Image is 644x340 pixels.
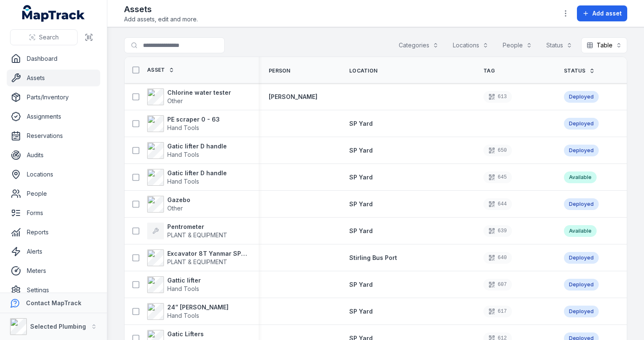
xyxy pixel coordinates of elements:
[7,243,100,260] a: Alerts
[147,67,165,73] span: Asset
[564,306,599,317] div: Deployed
[269,93,317,101] a: [PERSON_NAME]
[349,281,373,288] span: SP Yard
[349,174,373,181] span: SP Yard
[564,67,595,74] a: Status
[147,67,174,73] a: Asset
[564,198,599,210] div: Deployed
[26,299,81,306] strong: Contact MapTrack
[167,97,183,104] span: Other
[167,285,199,292] span: Hand Tools
[564,67,586,74] span: Status
[483,67,495,74] span: Tag
[7,166,100,183] a: Locations
[483,198,512,210] div: 644
[7,108,100,125] a: Assignments
[483,279,512,291] div: 607
[22,5,85,22] a: MapTrack
[577,5,627,21] button: Add asset
[541,37,578,53] button: Status
[167,303,229,311] strong: 24” [PERSON_NAME]
[349,227,373,235] a: SP Yard
[167,151,199,158] span: Hand Tools
[349,307,373,316] a: SP Yard
[167,312,199,319] span: Hand Tools
[167,258,227,265] span: PLANT & EQUIPMENT
[349,200,373,208] a: SP Yard
[483,171,512,183] div: 645
[564,225,597,237] div: Available
[167,115,220,124] strong: PE scraper 0 - 63
[167,231,227,239] span: PLANT & EQUIPMENT
[7,185,100,202] a: People
[564,118,599,130] div: Deployed
[147,88,231,105] a: Chlorine water testerOther
[147,115,220,132] a: PE scraper 0 - 63Hand Tools
[564,279,599,291] div: Deployed
[7,127,100,144] a: Reservations
[349,67,377,74] span: Location
[167,249,249,258] strong: Excavator 8T Yanmar SP025
[349,120,373,127] span: SP Yard
[147,249,249,266] a: Excavator 8T Yanmar SP025PLANT & EQUIPMENT
[147,169,227,186] a: Gatic lifter D handleHand Tools
[483,91,512,103] div: 613
[564,91,599,103] div: Deployed
[7,89,100,106] a: Parts/Inventory
[349,280,373,289] a: SP Yard
[167,178,199,185] span: Hand Tools
[7,50,100,67] a: Dashboard
[269,67,291,74] span: Person
[349,173,373,182] a: SP Yard
[167,142,227,151] strong: Gatic lifter D handle
[167,205,183,212] span: Other
[349,200,373,208] span: SP Yard
[167,169,227,177] strong: Gatic lifter D handle
[7,282,100,298] a: Settings
[564,145,599,156] div: Deployed
[167,223,227,231] strong: Pentrometer
[124,15,198,23] span: Add assets, edit and more.
[581,37,627,53] button: Table
[349,308,373,315] span: SP Yard
[483,306,512,317] div: 617
[167,330,204,338] strong: Gatic Lifters
[349,254,397,261] span: Stirling Bus Port
[30,323,86,330] strong: Selected Plumbing
[10,29,78,45] button: Search
[564,171,597,183] div: Available
[124,3,198,15] h2: Assets
[39,33,59,42] span: Search
[564,252,599,264] div: Deployed
[7,205,100,221] a: Forms
[349,146,373,155] a: SP Yard
[349,227,373,234] span: SP Yard
[7,224,100,241] a: Reports
[167,88,231,97] strong: Chlorine water tester
[7,262,100,279] a: Meters
[483,252,512,264] div: 640
[147,223,227,239] a: PentrometerPLANT & EQUIPMENT
[147,196,190,213] a: GazeboOther
[147,303,229,320] a: 24” [PERSON_NAME]Hand Tools
[167,276,201,285] strong: Gattic lifter
[7,70,100,86] a: Assets
[497,37,538,53] button: People
[7,147,100,164] a: Audits
[483,225,512,237] div: 639
[349,119,373,128] a: SP Yard
[147,276,201,293] a: Gattic lifterHand Tools
[167,124,199,131] span: Hand Tools
[483,145,512,156] div: 650
[147,142,227,159] a: Gatic lifter D handleHand Tools
[592,9,622,18] span: Add asset
[349,254,397,262] a: Stirling Bus Port
[349,147,373,154] span: SP Yard
[167,196,190,204] strong: Gazebo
